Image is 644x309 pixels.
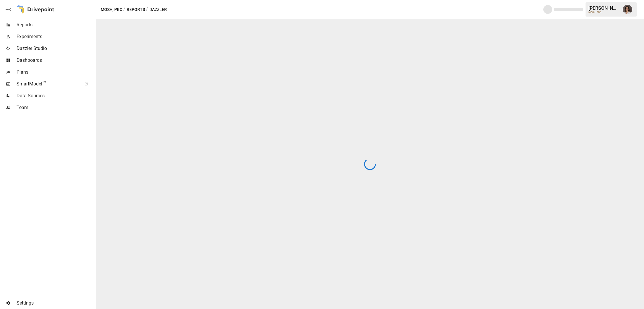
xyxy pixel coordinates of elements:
div: / [146,6,148,13]
div: [PERSON_NAME] [588,5,619,11]
span: ™ [42,80,46,87]
span: Dashboards [17,57,94,64]
button: MOSH, PBC [101,6,122,13]
span: SmartModel [17,80,78,88]
img: Franziska Ibscher [623,5,632,14]
span: Experiments [17,33,94,40]
span: Plans [17,69,94,76]
div: MOSH, PBC [588,11,619,14]
div: / [123,6,125,13]
span: Data Sources [17,92,94,99]
span: Reports [17,21,94,28]
span: Dazzler Studio [17,45,94,52]
span: Team [17,104,94,111]
button: Franziska Ibscher [619,1,636,18]
span: Settings [17,300,94,307]
button: Reports [127,6,145,13]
